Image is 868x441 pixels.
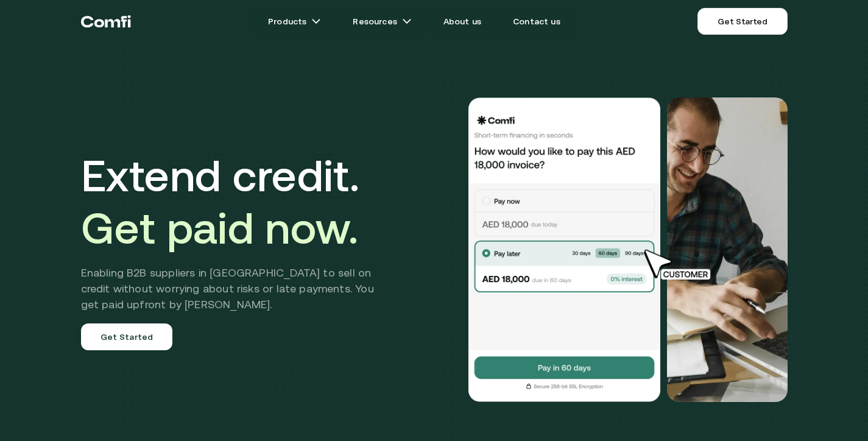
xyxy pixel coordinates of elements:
[635,248,724,282] img: cursor
[81,203,359,253] span: Get paid now.
[81,323,173,350] a: Get Started
[667,97,788,402] img: Would you like to pay this AED 18,000.00 invoice?
[498,9,575,34] a: Contact us
[253,9,336,34] a: Productsarrow icons
[467,97,662,402] img: Would you like to pay this AED 18,000.00 invoice?
[81,149,392,254] h1: Extend credit.
[311,16,321,26] img: arrow icons
[81,3,131,40] a: Return to the top of the Comfi home page
[402,16,412,26] img: arrow icons
[429,9,496,34] a: About us
[81,265,392,312] h2: Enabling B2B suppliers in [GEOGRAPHIC_DATA] to sell on credit without worrying about risks or lat...
[338,9,426,34] a: Resourcesarrow icons
[697,8,787,35] a: Get Started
